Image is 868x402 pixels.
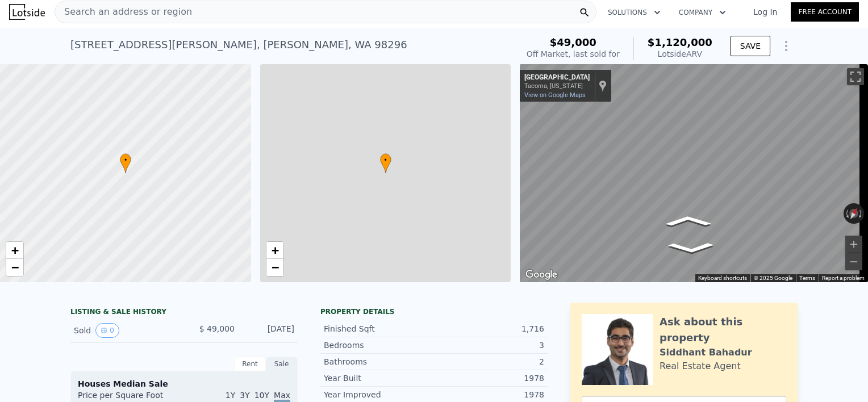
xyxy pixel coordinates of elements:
div: 1978 [434,372,544,384]
div: Houses Median Sale [78,378,290,390]
div: Finished Sqft [324,323,434,334]
div: Tacoma, [US_STATE] [524,82,590,90]
span: − [11,260,19,274]
a: Free Account [791,2,859,22]
a: Open this area in Google Maps (opens a new window) [523,267,560,282]
button: Rotate counterclockwise [844,203,850,224]
span: 10Y [254,391,269,400]
a: Zoom in [6,242,23,259]
div: • [380,153,391,173]
path: Go Southeast, 38th Ave E [656,240,726,257]
div: LISTING & SALE HISTORY [70,307,298,319]
div: 3 [434,340,544,351]
button: View historical data [95,323,119,338]
div: Real Estate Agent [660,359,741,373]
div: 1,716 [434,323,544,334]
span: Search an address or region [55,5,192,19]
button: Zoom in [845,236,862,253]
div: Rent [234,357,266,371]
div: Map [520,64,868,282]
div: Lotside ARV [648,48,712,60]
span: 3Y [240,391,249,400]
span: − [271,260,278,274]
button: Keyboard shortcuts [698,274,747,282]
span: $ 49,000 [199,324,235,333]
span: © 2025 Google [754,275,792,281]
div: Ask about this property [660,314,786,346]
button: Company [670,2,735,23]
a: Log In [740,6,791,18]
div: Year Built [324,372,434,384]
span: • [380,155,391,165]
div: Year Improved [324,389,434,400]
path: Go Northwest, 38th Ave E [653,212,723,229]
span: $1,120,000 [648,36,712,48]
span: + [11,243,19,257]
div: Sale [266,357,298,371]
button: Rotate clockwise [858,203,865,224]
img: Lotside [9,4,45,20]
div: 1978 [434,389,544,400]
a: Zoom out [6,259,23,276]
div: Siddhant Bahadur [660,346,752,359]
button: Toggle fullscreen view [847,68,864,85]
div: 2 [434,356,544,367]
a: Show location on map [599,79,607,92]
button: Show Options [775,35,798,57]
a: Report a problem [822,275,865,281]
div: Street View [520,64,868,282]
button: Solutions [599,2,670,23]
a: Zoom out [266,259,283,276]
a: View on Google Maps [524,91,586,99]
span: • [120,155,131,165]
div: Off Market, last sold for [527,48,620,60]
a: Terms (opens in new tab) [799,275,815,281]
div: Property details [320,307,548,316]
button: Zoom out [845,253,862,270]
span: Max [274,391,290,402]
div: [GEOGRAPHIC_DATA] [524,73,590,82]
span: + [271,243,278,257]
button: SAVE [731,36,770,56]
div: [DATE] [244,323,294,338]
div: Sold [74,323,175,338]
div: [STREET_ADDRESS][PERSON_NAME] , [PERSON_NAME] , WA 98296 [70,37,407,53]
img: Google [523,267,560,282]
span: 1Y [226,391,235,400]
div: Bathrooms [324,356,434,367]
div: • [120,153,131,173]
span: $49,000 [550,36,596,48]
div: Bedrooms [324,340,434,351]
a: Zoom in [266,242,283,259]
button: Reset the view [845,203,862,225]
